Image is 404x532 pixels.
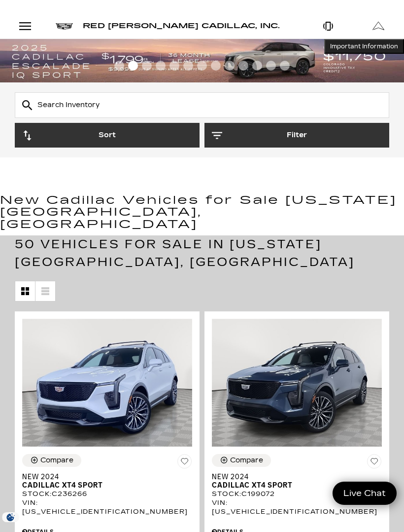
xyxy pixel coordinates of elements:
[15,92,389,118] input: Search Inventory
[56,19,73,33] a: Cadillac logo
[177,454,192,473] button: Save Vehicle
[83,22,280,30] span: Red [PERSON_NAME] Cadillac, Inc.
[40,456,73,465] div: Compare
[212,490,382,498] div: Stock : C199072
[333,482,397,505] a: Live Chat
[330,42,398,50] span: Important Information
[212,454,271,467] button: Compare Vehicle
[266,61,276,71] span: Go to slide 12
[22,498,192,516] div: VIN: [US_VEHICLE_IDENTIFICATION_NUMBER]
[15,237,355,269] span: 50 Vehicles for Sale in [US_STATE][GEOGRAPHIC_DATA], [GEOGRAPHIC_DATA]
[22,490,192,498] div: Stock : C236266
[212,473,374,481] span: New 2024
[128,61,138,71] span: Go to slide 2
[212,481,374,490] span: Cadillac XT4 Sport
[22,473,185,481] span: New 2024
[156,61,166,71] span: Go to slide 4
[238,61,248,71] span: Go to slide 10
[197,61,207,71] span: Go to slide 7
[338,488,391,499] span: Live Chat
[211,61,221,71] span: Go to slide 8
[22,454,81,467] button: Compare Vehicle
[212,319,382,447] img: 2024 Cadillac XT4 Sport
[303,14,354,38] a: Open Phone Modal
[230,456,263,465] div: Compare
[56,23,73,30] img: Cadillac logo
[142,61,152,71] span: Go to slide 3
[15,123,200,148] button: Sort
[22,319,192,447] img: 2024 Cadillac XT4 Sport
[204,123,389,148] button: Filter
[83,19,280,33] a: Red [PERSON_NAME] Cadillac, Inc.
[324,39,404,54] button: Important Information
[169,61,179,71] span: Go to slide 5
[183,61,193,71] span: Go to slide 6
[114,61,124,71] span: Go to slide 1
[252,61,262,71] span: Go to slide 11
[212,473,382,490] a: New 2024Cadillac XT4 Sport
[225,61,235,71] span: Go to slide 9
[212,498,382,516] div: VIN: [US_VEHICLE_IDENTIFICATION_NUMBER]
[22,481,185,490] span: Cadillac XT4 Sport
[22,473,192,490] a: New 2024Cadillac XT4 Sport
[280,61,290,71] span: Go to slide 13
[367,454,382,473] button: Save Vehicle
